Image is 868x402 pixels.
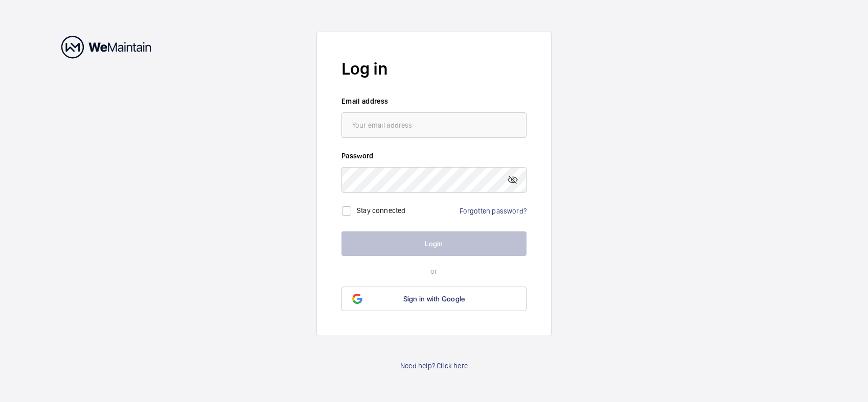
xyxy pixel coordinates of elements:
[341,231,527,256] button: Login
[341,266,527,276] p: or
[341,57,527,81] h2: Log in
[403,295,465,303] span: Sign in with Google
[341,151,527,161] label: Password
[341,96,527,106] label: Email address
[357,206,406,214] label: Stay connected
[341,112,527,138] input: Your email address
[460,207,527,215] a: Forgotten password?
[400,361,468,371] a: Need help? Click here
